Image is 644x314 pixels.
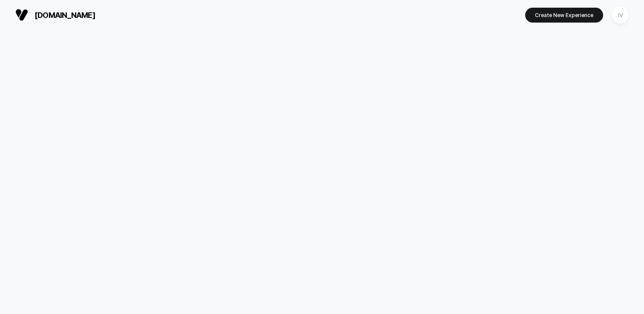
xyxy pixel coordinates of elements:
[34,11,95,20] span: [DOMAIN_NAME]
[15,9,28,21] img: Visually logo
[612,7,629,23] div: IV
[525,8,603,23] button: Create New Experience
[13,8,98,22] button: [DOMAIN_NAME]
[609,6,631,24] button: IV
